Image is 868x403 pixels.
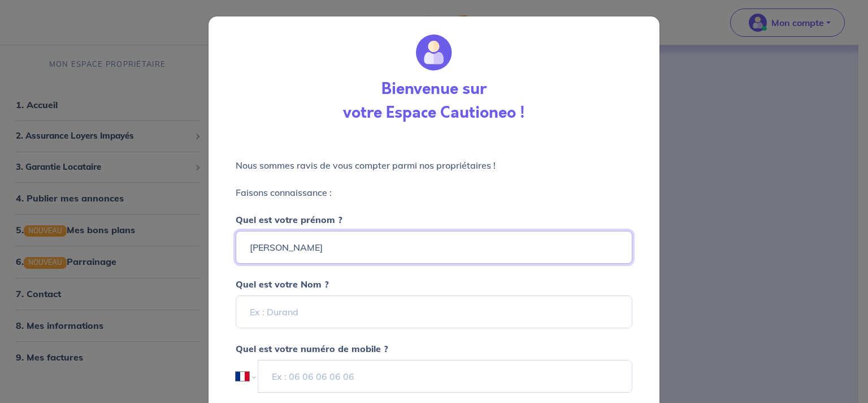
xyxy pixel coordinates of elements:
h3: votre Espace Cautioneo ! [343,104,525,123]
p: Nous sommes ravis de vous compter parmi nos propriétaires ! [236,158,632,172]
input: Ex : Durand [236,295,632,328]
input: Ex : 06 06 06 06 06 [258,360,632,393]
strong: Quel est votre Nom ? [236,278,329,290]
input: Ex : Martin [236,231,632,264]
p: Faisons connaissance : [236,186,632,199]
img: wallet_circle [416,35,452,71]
strong: Quel est votre prénom ? [236,214,342,225]
h3: Bienvenue sur [381,80,487,99]
strong: Quel est votre numéro de mobile ? [236,343,388,354]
